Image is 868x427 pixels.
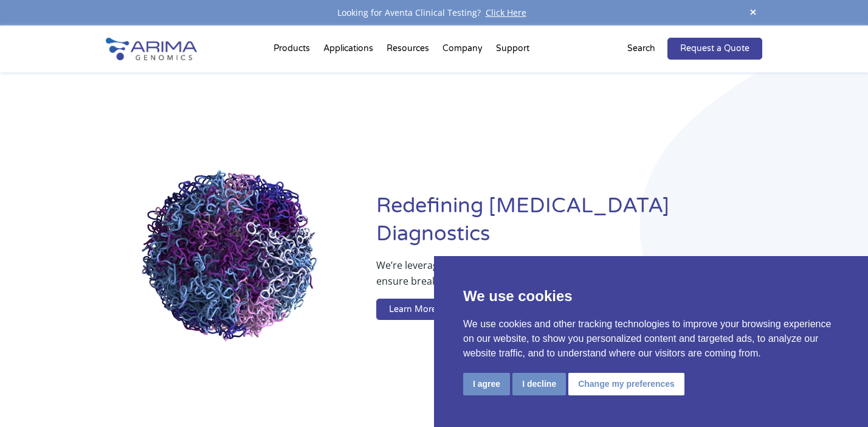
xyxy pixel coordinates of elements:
h1: Redefining [MEDICAL_DATA] Diagnostics [376,192,762,257]
a: Learn More [376,299,449,321]
button: I decline [512,373,566,395]
div: Looking for Aventa Clinical Testing? [106,5,762,21]
iframe: Chat Widget [807,369,868,427]
img: Arima-Genomics-logo [106,38,197,60]
p: We use cookies and other tracking technologies to improve your browsing experience on our website... [463,317,839,361]
p: We use cookies [463,285,839,307]
button: Change my preferences [568,373,684,395]
a: Click Here [481,7,531,18]
p: We’re leveraging whole-genome sequence and structure information to ensure breakthrough therapies... [376,257,714,299]
button: I agree [463,373,510,395]
p: Search [627,41,655,57]
a: Request a Quote [667,38,762,60]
